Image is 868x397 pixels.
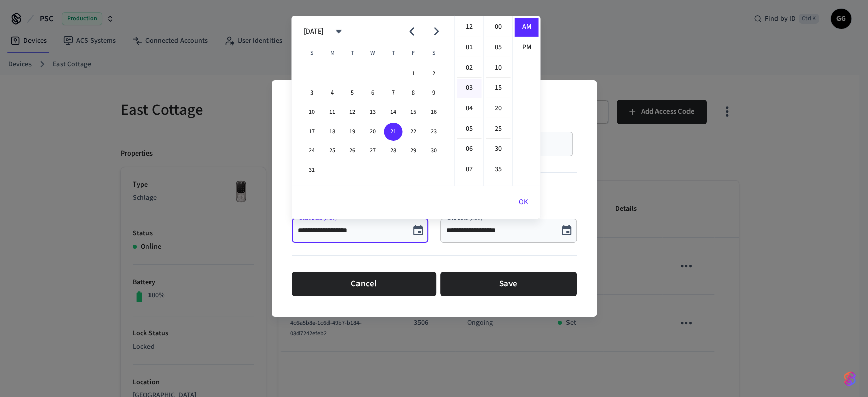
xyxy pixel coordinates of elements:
span: Tuesday [343,43,362,64]
li: 4 hours [457,99,481,118]
li: 30 minutes [486,140,510,159]
button: 7 [384,84,402,102]
li: 12 hours [457,18,481,37]
button: 20 [364,123,382,141]
span: Sunday [303,43,321,64]
button: 10 [303,103,321,121]
button: 12 [343,103,362,121]
button: 3 [303,84,321,102]
button: 16 [425,103,443,121]
li: 5 hours [457,119,481,139]
span: Saturday [425,43,443,64]
button: calendar view is open, switch to year view [326,19,350,43]
li: AM [514,18,538,37]
button: 29 [404,142,423,160]
li: 10 minutes [486,58,510,78]
button: 26 [343,142,362,160]
button: OK [506,190,540,215]
button: 1 [404,65,423,83]
button: 11 [323,103,341,121]
label: Start Date (MST) [299,214,339,222]
button: 15 [404,103,423,121]
button: 25 [323,142,341,160]
span: Monday [323,43,341,64]
ul: Select hours [455,16,483,186]
button: 4 [323,84,341,102]
button: 18 [323,123,341,141]
button: Previous month [400,19,424,43]
button: 28 [384,142,402,160]
button: 14 [384,103,402,121]
li: 20 minutes [486,99,510,118]
button: 17 [303,123,321,141]
button: Cancel [292,272,436,296]
button: 19 [343,123,362,141]
button: 24 [303,142,321,160]
button: Next month [424,19,448,43]
button: Choose date, selected date is Aug 21, 2025 [556,221,577,241]
button: 13 [364,103,382,121]
ul: Select meridiem [512,16,540,186]
button: 5 [343,84,362,102]
button: 21 [384,123,402,141]
img: SeamLogoGradient.69752ec5.svg [844,371,856,387]
li: 5 minutes [486,38,510,57]
li: 2 hours [457,58,481,78]
li: 25 minutes [486,119,510,139]
li: 40 minutes [486,180,510,200]
button: 6 [364,84,382,102]
li: 35 minutes [486,160,510,179]
label: End Date (MST) [447,214,485,222]
li: 3 hours [457,79,481,98]
ul: Select minutes [483,16,512,186]
button: 27 [364,142,382,160]
li: 15 minutes [486,79,510,98]
li: PM [514,38,538,57]
button: Choose date, selected date is Aug 21, 2025 [408,221,428,241]
span: Friday [404,43,423,64]
li: 0 minutes [486,18,510,37]
button: 22 [404,123,423,141]
button: 9 [425,84,443,102]
button: 2 [425,65,443,83]
button: Save [440,272,577,296]
button: 8 [404,84,423,102]
button: 31 [303,161,321,179]
button: 23 [425,123,443,141]
li: 8 hours [457,180,481,200]
span: Wednesday [364,43,382,64]
li: 6 hours [457,140,481,159]
button: 30 [425,142,443,160]
div: [DATE] [304,26,323,37]
li: 7 hours [457,160,481,179]
li: 1 hours [457,38,481,57]
span: Thursday [384,43,402,64]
